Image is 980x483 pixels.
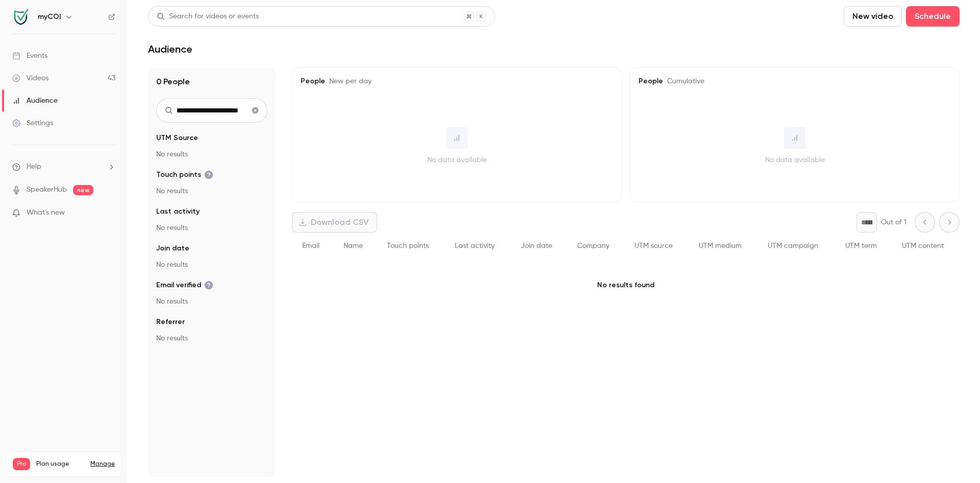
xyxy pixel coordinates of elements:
[639,76,951,86] h5: People
[247,102,263,119] button: Clear search
[768,242,818,249] span: UTM campaign
[634,242,673,249] span: UTM source
[148,43,192,55] h1: Audience
[157,11,259,22] div: Search for videos or events
[292,233,960,260] div: People list
[521,242,552,249] span: Join date
[699,242,742,249] span: UTM medium
[156,280,213,290] span: Email verified
[301,76,613,86] h5: People
[156,296,267,307] p: No results
[292,260,960,311] p: No results found
[906,6,960,27] button: Schedule
[90,460,115,468] a: Manage
[663,78,704,85] span: Cumulative
[156,317,185,327] span: Referrer
[455,242,495,249] span: Last activity
[387,242,429,249] span: Touch points
[12,51,47,61] div: Events
[156,260,267,270] p: No results
[844,6,902,27] button: New video
[577,242,609,249] span: Company
[156,170,213,180] span: Touch points
[156,206,200,217] span: Last activity
[156,333,267,343] p: No results
[73,185,93,195] span: new
[156,223,267,233] p: No results
[156,76,267,88] h1: 0 People
[156,186,267,196] p: No results
[845,242,877,249] span: UTM term
[344,242,363,249] span: Name
[325,78,372,85] span: New per day
[156,243,189,254] span: Join date
[156,149,267,159] p: No results
[12,73,48,83] div: Videos
[27,162,41,172] span: Help
[12,118,53,128] div: Settings
[902,242,944,249] span: UTM content
[12,162,115,172] li: help-dropdown-opener
[103,209,115,218] iframe: Noticeable Trigger
[13,458,30,470] span: Pro
[13,9,29,25] img: myCOI
[36,460,84,468] span: Plan usage
[27,208,65,218] span: What's new
[156,133,198,143] span: UTM Source
[38,12,61,22] h6: myCOI
[12,96,58,106] div: Audience
[302,242,320,249] span: Email
[27,185,67,195] a: SpeakerHub
[881,217,906,227] p: Out of 1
